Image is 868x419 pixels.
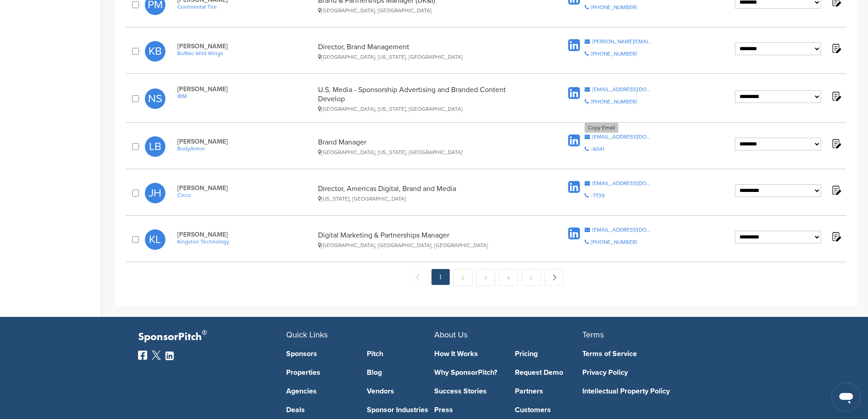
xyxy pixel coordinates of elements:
div: [PHONE_NUMBER] [591,5,637,10]
div: [GEOGRAPHIC_DATA], [US_STATE], [GEOGRAPHIC_DATA] [318,106,532,112]
div: U.S. Media - Sponsorship Advertising and Branded Content Develop [318,85,532,112]
a: Blog [367,369,434,376]
a: BodyArmor [177,145,313,152]
span: Terms [582,330,604,340]
a: Success Stories [434,388,502,395]
div: [EMAIL_ADDRESS][DOMAIN_NAME] [592,227,653,233]
div: -6041 [591,146,604,152]
a: Pricing [515,350,582,357]
span: KL [145,229,165,250]
div: [PHONE_NUMBER] [591,99,637,104]
a: Partners [515,388,582,395]
a: Buffalo Wild Wings [177,50,313,57]
span: KB [145,41,165,62]
a: Why SponsorPitch? [434,369,502,376]
a: Customers [515,406,582,414]
span: [PERSON_NAME] [177,85,313,93]
span: [PERSON_NAME] [177,231,313,238]
a: Deals [286,406,354,414]
a: IBM [177,93,313,99]
a: 3 [476,269,495,286]
div: [US_STATE], [GEOGRAPHIC_DATA] [318,196,532,202]
div: [GEOGRAPHIC_DATA], [GEOGRAPHIC_DATA] [318,7,532,14]
a: Privacy Policy [582,369,717,376]
div: Digital Marketing & Partnerships Manager [318,231,532,248]
div: Director, Brand Management [318,42,532,60]
span: [PERSON_NAME] [177,42,313,50]
div: [EMAIL_ADDRESS][DOMAIN_NAME] [592,134,653,140]
div: Copy Email [585,123,618,133]
div: [GEOGRAPHIC_DATA], [US_STATE], [GEOGRAPHIC_DATA] [318,54,532,60]
img: Notes [830,90,842,102]
a: 5 [522,269,541,286]
img: Notes [830,231,842,242]
div: -7739 [591,193,605,198]
a: Next → [544,269,564,286]
a: Agencies [286,388,354,395]
img: Facebook [138,351,147,360]
a: How It Works [434,350,502,357]
div: [GEOGRAPHIC_DATA], [US_STATE], [GEOGRAPHIC_DATA] [318,149,532,155]
a: Terms of Service [582,350,717,357]
span: ® [202,327,207,338]
a: Vendors [367,388,434,395]
p: SponsorPitch [138,331,286,344]
a: Continental Tire [177,4,313,10]
div: Director, Americas Digital, Brand and Media [318,184,532,202]
a: 2 [453,269,473,286]
a: Sponsor Industries [367,406,434,414]
span: About Us [434,330,467,340]
div: [GEOGRAPHIC_DATA], [GEOGRAPHIC_DATA], [GEOGRAPHIC_DATA] [318,242,532,248]
span: [PERSON_NAME] [177,138,313,145]
a: Kingston Technology [177,238,313,245]
a: Properties [286,369,354,376]
a: Request Demo [515,369,582,376]
span: JH [145,183,165,203]
a: Pitch [367,350,434,357]
span: Quick Links [286,330,328,340]
img: Notes [830,42,842,54]
a: Cisco [177,192,313,198]
iframe: Button to launch messaging window [832,383,861,412]
a: Sponsors [286,350,354,357]
div: [PERSON_NAME][EMAIL_ADDRESS][PERSON_NAME][DOMAIN_NAME] [592,39,653,44]
div: [PHONE_NUMBER] [591,239,637,245]
span: LB [145,136,165,157]
div: [EMAIL_ADDRESS][DOMAIN_NAME] [592,181,653,186]
a: 4 [499,269,518,286]
em: 1 [431,269,450,285]
a: Press [434,406,502,414]
img: Twitter [152,351,161,360]
div: [EMAIL_ADDRESS][DOMAIN_NAME] [592,87,653,92]
img: Notes [830,138,842,149]
div: Brand Manager [318,138,532,155]
span: ← Previous [409,269,428,286]
div: [PHONE_NUMBER] [591,51,637,57]
img: Notes [830,184,842,196]
span: NS [145,88,165,109]
span: [PERSON_NAME] [177,184,313,192]
a: Intellectual Property Policy [582,388,717,395]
